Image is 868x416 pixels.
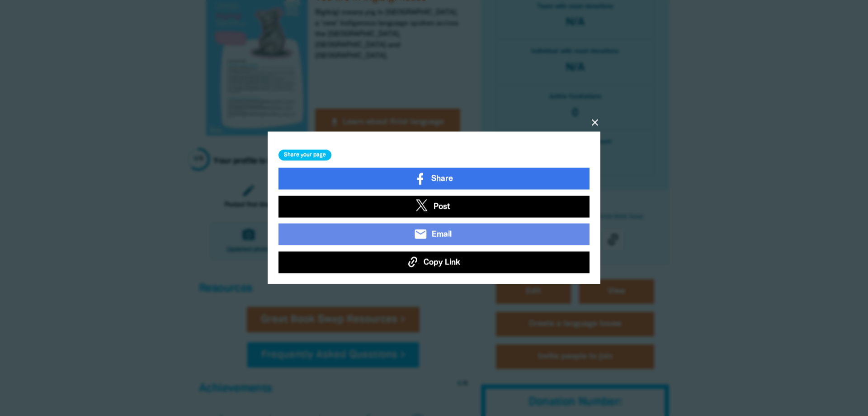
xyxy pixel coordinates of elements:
[278,224,590,245] a: emailEmail
[278,196,590,218] a: Post
[432,229,452,240] span: Email
[590,117,600,128] button: close
[431,173,453,185] span: Share
[278,150,331,161] h3: Share your page
[424,257,460,268] span: Copy Link
[278,252,590,273] button: Copy Link
[434,201,450,213] span: Post
[414,228,428,242] i: email
[278,168,590,190] a: Share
